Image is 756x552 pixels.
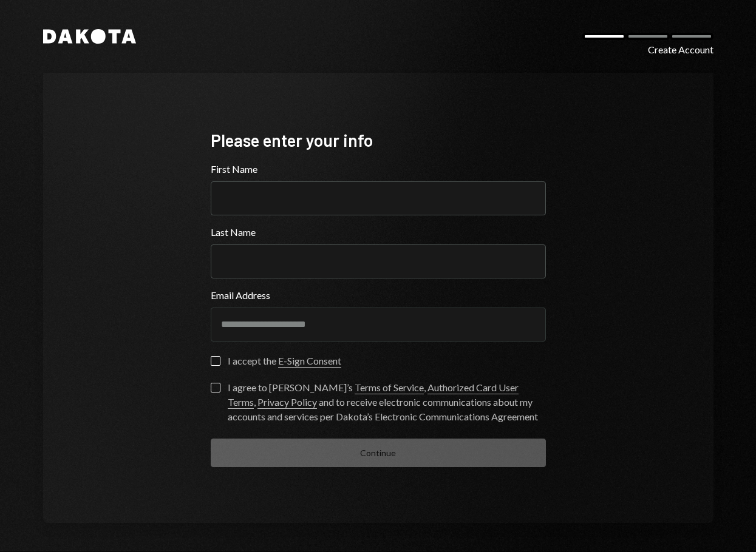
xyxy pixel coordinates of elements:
div: I accept the [228,354,341,368]
label: First Name [211,162,546,177]
button: I agree to [PERSON_NAME]’s Terms of Service, Authorized Card User Terms, Privacy Policy and to re... [211,383,220,392]
div: Create Account [648,42,713,57]
a: Authorized Card User Terms [228,382,519,409]
label: Last Name [211,225,546,240]
a: E-Sign Consent [278,355,341,368]
a: Terms of Service [355,382,424,394]
div: Please enter your info [211,129,546,152]
div: I agree to [PERSON_NAME]’s , , and to receive electronic communications about my accounts and ser... [228,380,546,424]
label: Email Address [211,288,546,303]
a: Privacy Policy [257,396,317,409]
button: I accept the E-Sign Consent [211,356,220,366]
